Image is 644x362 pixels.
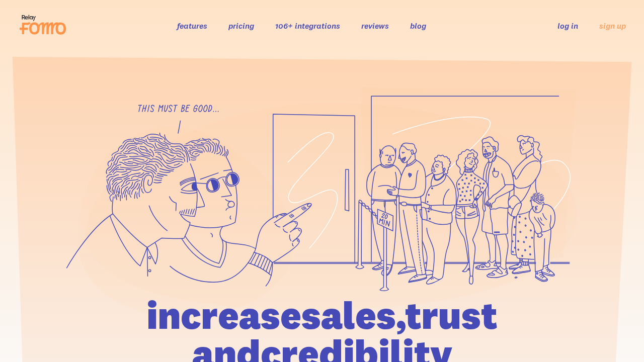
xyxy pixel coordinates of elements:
a: pricing [228,21,254,31]
a: sign up [599,21,626,31]
a: reviews [361,21,389,31]
a: blog [410,21,426,31]
a: 106+ integrations [275,21,340,31]
a: features [177,21,207,31]
a: log in [557,21,578,31]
